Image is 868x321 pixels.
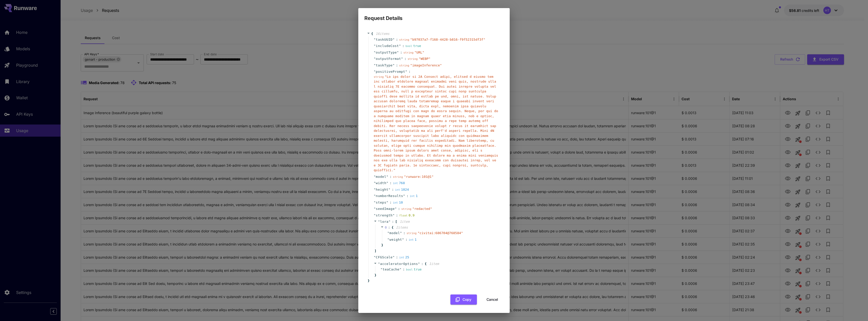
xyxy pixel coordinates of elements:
[395,219,397,224] span: [
[376,206,395,211] span: seedImage
[415,51,424,54] span: " URL "
[400,231,402,235] span: "
[406,268,413,271] span: bool
[376,69,405,74] span: positivePrompt
[402,43,404,48] span: :
[393,200,403,205] div: 10
[390,200,392,205] span: :
[376,187,388,192] span: height
[418,262,420,266] span: "
[393,181,405,186] div: 768
[396,63,398,68] span: :
[390,181,392,186] span: :
[389,237,402,242] span: weight
[376,213,393,218] span: strength
[406,232,417,235] span: string
[389,231,400,236] span: model
[400,220,410,224] span: 1 item
[374,273,376,278] span: }
[403,231,405,236] span: :
[392,225,394,230] span: {
[374,63,376,67] span: "
[381,267,383,271] span: "
[396,213,398,218] span: :
[401,207,411,211] span: string
[402,238,404,241] span: "
[389,220,391,224] span: "
[450,294,477,305] button: Copy
[393,201,398,204] span: int
[374,213,376,217] span: "
[410,38,485,41] span: " b97037a7-f168-4428-b816-f9f52315df3f "
[399,64,409,67] span: string
[398,206,400,211] span: :
[395,187,409,192] div: 1024
[410,193,418,199] div: 1
[378,220,380,224] span: "
[390,174,392,179] span: :
[392,219,394,224] span: :
[393,175,403,179] span: string
[399,267,401,271] span: "
[374,57,376,61] span: "
[399,256,404,259] span: int
[385,226,387,229] span: 0
[409,69,411,74] span: :
[374,70,376,73] span: "
[387,231,389,235] span: "
[396,37,398,42] span: :
[374,249,376,254] span: ]
[374,188,376,191] span: "
[376,50,397,55] span: outputType
[358,8,510,22] h2: Request Details
[374,44,376,48] span: "
[425,261,427,266] span: {
[409,237,417,242] div: 1
[376,193,403,199] span: numberResults
[400,50,402,55] span: :
[405,44,412,48] span: bool
[393,255,395,259] span: "
[392,187,394,192] span: :
[376,200,386,205] span: steps
[393,63,395,67] span: "
[397,51,399,54] span: "
[409,238,414,241] span: int
[393,213,395,217] span: "
[374,181,376,185] span: "
[374,175,376,179] span: "
[383,267,399,272] span: teaCache
[374,51,376,54] span: "
[376,56,401,61] span: outputFormat
[376,255,393,260] span: CFGScale
[405,237,408,242] span: :
[387,238,389,241] span: "
[388,225,390,230] span: :
[396,226,408,229] span: 2 item s
[388,188,390,191] span: "
[374,194,376,198] span: "
[412,207,432,211] span: " redacted "
[399,38,409,41] span: string
[380,262,418,266] span: acceleratorOptions
[403,194,405,198] span: "
[404,56,406,61] span: :
[386,201,388,204] span: "
[405,70,407,73] span: "
[374,75,384,79] span: string
[403,267,405,272] span: :
[386,181,388,185] span: "
[408,57,418,61] span: string
[418,231,463,235] span: " civitai:686704@768584 "
[396,255,398,260] span: :
[374,207,376,211] span: "
[378,262,380,266] span: "
[405,43,421,48] div: true
[410,194,415,198] span: int
[429,262,439,266] span: 1 item
[376,174,386,179] span: model
[393,182,398,185] span: int
[406,193,409,199] span: :
[404,175,433,179] span: " runware:101@1 "
[386,175,388,179] span: "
